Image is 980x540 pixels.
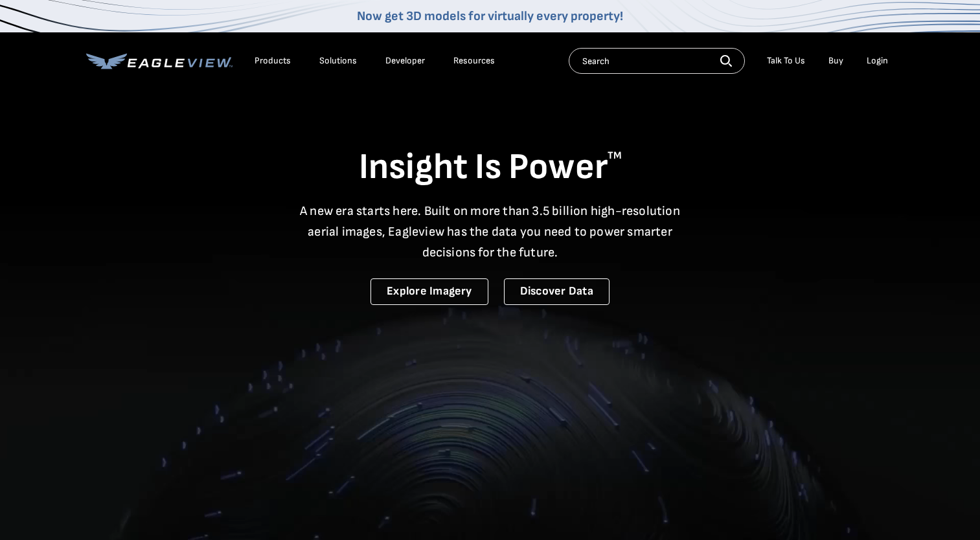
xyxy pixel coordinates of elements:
div: Products [255,55,291,67]
h1: Insight Is Power [86,145,895,190]
p: A new era starts here. Built on more than 3.5 billion high-resolution aerial images, Eagleview ha... [292,201,689,263]
a: Developer [385,55,425,67]
div: Login [867,55,888,67]
a: Discover Data [504,278,610,305]
div: Solutions [319,55,357,67]
sup: TM [608,150,622,162]
a: Now get 3D models for virtually every property! [357,8,623,24]
a: Buy [828,55,843,67]
div: Talk To Us [767,55,805,67]
a: Explore Imagery [370,278,488,305]
input: Search [569,48,745,74]
div: Resources [453,55,495,67]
